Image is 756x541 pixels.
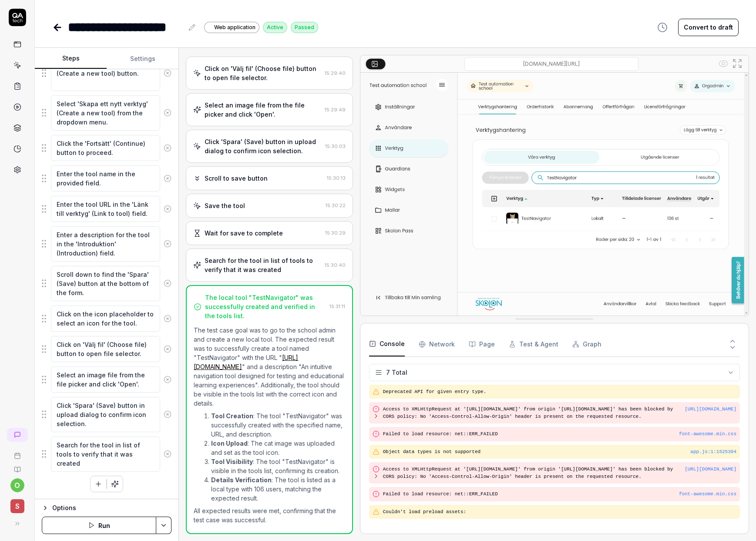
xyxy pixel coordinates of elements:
[205,137,321,155] div: Click 'Spara' (Save) button in upload dialog to confirm icon selection.
[160,200,175,218] button: Remove step
[3,492,31,515] button: S
[160,310,175,327] button: Remove step
[211,457,345,475] li: : The tool "TestNavigator" is visible in the tools list, confirming its creation.
[716,57,730,71] button: Show all interative elements
[325,107,346,113] time: 15:29:49
[263,22,287,33] div: Active
[205,228,283,238] div: Wait for save to complete
[326,202,346,208] time: 15:30:22
[383,491,736,498] pre: Failed to load resource: net::ERR_FAILED
[329,303,345,309] time: 15:31:11
[194,506,345,524] p: All expected results were met, confirming that the test case was successful.
[211,458,253,465] strong: Tool Visibility
[42,517,156,534] button: Run
[160,371,175,388] button: Remove step
[42,265,171,302] div: Suggestions
[679,430,736,438] button: font-awesome.min.css
[211,411,345,439] li: : The tool "TestNavigator" was successfully created with the specified name, URL, and description.
[42,95,171,131] div: Suggestions
[42,366,171,393] div: Suggestions
[160,406,175,423] button: Remove step
[42,305,171,332] div: Suggestions
[678,19,739,36] button: Convert to draft
[383,508,736,516] pre: Couldn't load preload assets:
[327,175,346,181] time: 15:30:13
[52,503,171,513] div: Options
[383,448,736,456] pre: Object data types is not supported
[42,134,171,161] div: Suggestions
[35,48,107,69] button: Steps
[42,55,171,91] div: Suggestions
[204,21,259,33] a: Web application
[211,440,248,447] strong: Icon Upload
[211,439,345,457] li: : The cat image was uploaded and set as the tool icon.
[509,332,558,356] button: Test & Agent
[369,332,405,356] button: Console
[469,332,495,356] button: Page
[572,332,601,356] button: Graph
[160,235,175,252] button: Remove step
[325,262,346,268] time: 15:30:40
[291,22,318,33] div: Passed
[160,445,175,463] button: Remove step
[419,332,455,356] button: Network
[160,139,175,157] button: Remove step
[383,406,685,420] pre: Access to XMLHttpRequest at '[URL][DOMAIN_NAME]' from origin '[URL][DOMAIN_NAME]' has been blocke...
[205,101,321,119] div: Select an image file from the file picker and click 'Open'.
[42,226,171,262] div: Suggestions
[383,430,736,438] pre: Failed to load resource: net::ERR_FAILED
[42,165,171,192] div: Suggestions
[42,397,171,433] div: Suggestions
[383,388,736,396] pre: Deprecated API for given entry type.
[10,478,24,492] button: o
[160,275,175,292] button: Remove step
[194,326,345,408] p: The test case goal was to go to the school admin and create a new local tool. The expected result...
[205,293,326,320] div: The local tool "TestNavigator" was successfully created and verified in the tools list.
[160,104,175,121] button: Remove step
[325,70,346,76] time: 15:29:40
[205,174,268,183] div: Scroll to save button
[685,406,736,413] button: [URL][DOMAIN_NAME]
[205,256,321,274] div: Search for the tool in list of tools to verify that it was created
[679,491,736,498] button: font-awesome.min.css
[3,459,31,473] a: Documentation
[685,466,736,473] button: [URL][DOMAIN_NAME]
[205,64,321,82] div: Click on 'Välj fil' (Choose file) button to open file selector.
[214,24,255,31] span: Web application
[211,476,272,484] strong: Details Verification
[107,48,178,69] button: Settings
[10,499,24,513] span: S
[730,57,744,71] button: Open in full screen
[160,170,175,187] button: Remove step
[325,230,346,236] time: 15:30:29
[42,503,171,513] button: Options
[652,19,673,36] button: View version history
[42,195,171,222] div: Suggestions
[690,448,736,456] div: app.js : 1 : 1525394
[383,466,685,480] pre: Access to XMLHttpRequest at '[URL][DOMAIN_NAME]' from origin '[URL][DOMAIN_NAME]' has been blocke...
[160,340,175,358] button: Remove step
[205,201,245,210] div: Save the tool
[7,428,28,442] a: New conversation
[42,336,171,363] div: Suggestions
[211,475,345,503] li: : The tool is listed as a local type with 106 users, matching the expected result.
[360,73,749,316] img: Screenshot
[42,436,171,472] div: Suggestions
[690,448,736,456] button: app.js:1:1525394
[211,412,253,420] strong: Tool Creation
[325,143,346,149] time: 15:30:03
[160,64,175,82] button: Remove step
[3,445,31,459] a: Book a call with us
